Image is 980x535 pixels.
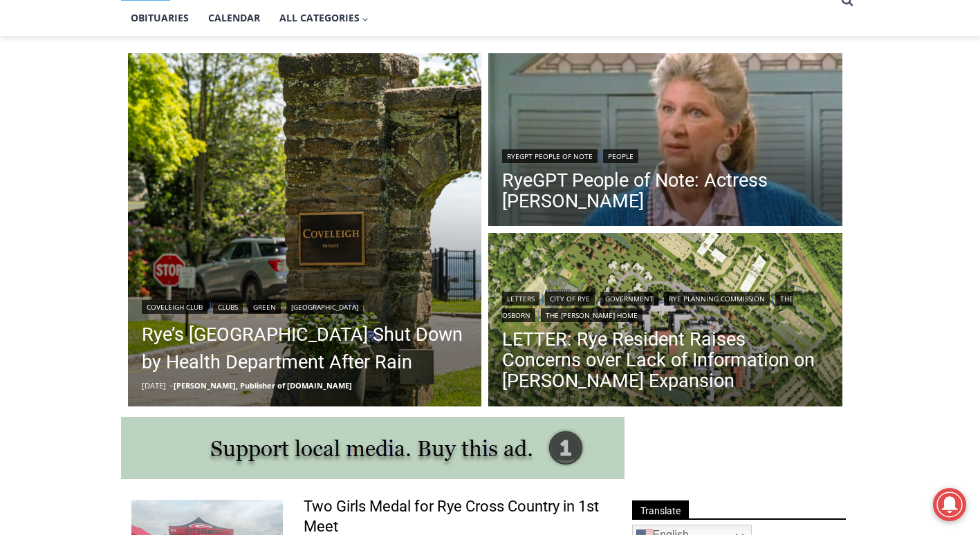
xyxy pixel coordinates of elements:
div: | | | [142,297,468,314]
a: Intern @ [DOMAIN_NAME] [333,134,670,172]
a: Rye Planning Commission [664,292,770,306]
a: Open Tues. - Sun. [PHONE_NUMBER] [1,139,139,172]
a: Clubs [213,300,243,314]
a: People [603,149,638,163]
a: Rye’s [GEOGRAPHIC_DATA] Shut Down by Health Department After Rain [142,321,468,376]
div: "the precise, almost orchestrated movements of cutting and assembling sushi and [PERSON_NAME] mak... [142,86,203,165]
a: The [PERSON_NAME] Home [541,308,642,322]
a: [GEOGRAPHIC_DATA] [286,300,363,314]
a: LETTER: Rye Resident Raises Concerns over Lack of Information on [PERSON_NAME] Expansion [502,329,829,391]
span: – [169,380,174,391]
img: (PHOTO: Coveleigh Club, at 459 Stuyvesant Avenue in Rye. Credit: Justin Gray.) [128,53,482,407]
a: Read More RyeGPT People of Note: Actress Liz Sheridan [488,53,842,230]
span: Translate [632,500,689,519]
a: Read More Rye’s Coveleigh Beach Shut Down by Health Department After Rain [128,53,482,407]
div: | [502,147,829,163]
img: (PHOTO: Illustrative plan of The Osborn's proposed site plan from the July 10, 2025 planning comm... [488,233,842,410]
a: Green [248,300,281,314]
a: Government [600,292,658,306]
button: Child menu of All Categories [270,1,379,35]
a: Coveleigh Club [142,300,207,314]
a: Letters [502,292,539,306]
div: "[PERSON_NAME] and I covered the [DATE] Parade, which was a really eye opening experience as I ha... [349,1,654,134]
a: Obituaries [121,1,198,35]
a: [PERSON_NAME], Publisher of [DOMAIN_NAME] [174,380,352,391]
a: RyeGPT People of Note: Actress [PERSON_NAME] [502,170,829,212]
a: City of Rye [545,292,595,306]
img: support local media, buy this ad [121,417,625,479]
span: Intern @ [DOMAIN_NAME] [362,138,641,169]
img: (PHOTO: Sheridan in an episode of ALF. Public Domain.) [488,53,842,230]
time: [DATE] [142,380,166,391]
a: Calendar [198,1,270,35]
span: Open Tues. - Sun. [PHONE_NUMBER] [4,142,136,195]
div: | | | | | [502,289,829,322]
a: Read More LETTER: Rye Resident Raises Concerns over Lack of Information on Osborn Expansion [488,233,842,410]
a: RyeGPT People of Note [502,149,598,163]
